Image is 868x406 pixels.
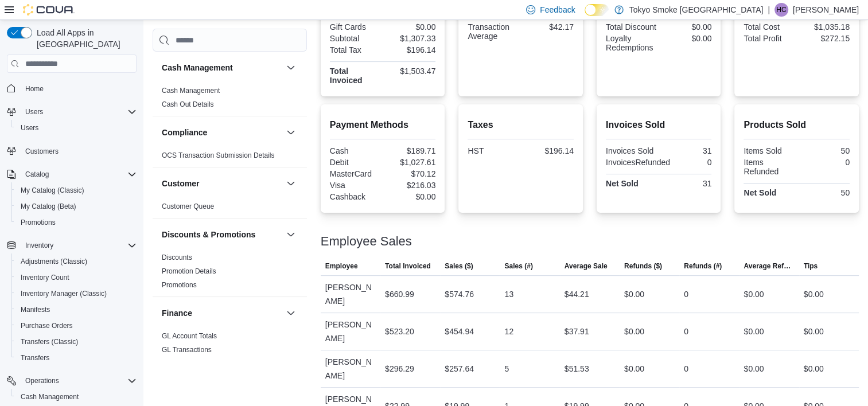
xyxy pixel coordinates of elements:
[11,389,141,405] button: Cash Management
[684,261,722,271] span: Refunds (#)
[21,374,64,388] button: Operations
[504,325,513,338] div: 12
[661,146,711,155] div: 31
[21,167,53,181] button: Catalog
[385,362,414,376] div: $296.29
[804,261,818,271] span: Tips
[162,253,192,262] span: Discounts
[321,276,380,313] div: [PERSON_NAME]
[445,325,474,338] div: $454.94
[16,271,137,284] span: Inventory Count
[661,22,711,32] div: $0.00
[16,184,89,197] a: My Catalog (Classic)
[684,325,688,338] div: 0
[744,287,764,301] div: $0.00
[16,351,137,365] span: Transfers
[162,202,214,210] a: Customer Queue
[624,261,662,271] span: Refunds ($)
[284,306,298,320] button: Finance
[385,169,435,178] div: $70.12
[21,337,78,346] span: Transfers (Classic)
[445,362,474,376] div: $257.64
[330,169,380,178] div: MasterCard
[16,255,92,268] a: Adjustments (Classic)
[799,22,850,32] div: $1,035.18
[162,229,255,240] h3: Discounts & Promotions
[2,237,141,253] button: Inventory
[21,239,58,252] button: Inventory
[11,350,141,366] button: Transfers
[162,331,217,341] span: GL Account Totals
[16,319,77,333] a: Purchase Orders
[684,287,688,301] div: 0
[16,319,137,333] span: Purchase Orders
[799,188,850,197] div: 50
[624,362,644,376] div: $0.00
[385,34,435,43] div: $1,307.33
[21,105,48,119] button: Users
[11,120,141,136] button: Users
[804,362,824,376] div: $0.00
[468,22,518,41] div: Transaction Average
[468,118,574,132] h2: Taxes
[606,146,656,155] div: Invoices Sold
[153,149,307,167] div: Compliance
[2,143,141,159] button: Customers
[2,104,141,120] button: Users
[523,146,574,155] div: $196.14
[16,200,81,213] a: My Catalog (Beta)
[21,144,137,158] span: Customers
[445,261,473,271] span: Sales ($)
[16,271,74,284] a: Inventory Count
[16,335,83,349] a: Transfers (Classic)
[11,182,141,198] button: My Catalog (Classic)
[162,307,282,319] button: Finance
[385,181,435,190] div: $216.03
[16,335,137,349] span: Transfers (Classic)
[606,118,712,132] h2: Invoices Sold
[21,167,137,181] span: Catalog
[284,177,298,190] button: Customer
[504,261,532,271] span: Sales (#)
[162,178,282,189] button: Customer
[744,261,794,271] span: Average Refund
[162,151,275,160] span: OCS Transaction Submission Details
[330,67,363,85] strong: Total Invoiced
[385,22,435,32] div: $0.00
[21,305,50,314] span: Manifests
[21,202,76,211] span: My Catalog (Beta)
[565,261,608,271] span: Average Sale
[675,158,711,167] div: 0
[11,318,141,334] button: Purchase Orders
[385,261,431,271] span: Total Invoiced
[661,179,711,188] div: 31
[684,362,688,376] div: 0
[385,67,435,76] div: $1,503.47
[25,241,53,250] span: Inventory
[804,287,824,301] div: $0.00
[16,390,83,404] a: Cash Management
[162,127,282,138] button: Compliance
[162,151,275,159] a: OCS Transaction Submission Details
[585,4,609,16] input: Dark Mode
[162,267,216,276] span: Promotion Details
[774,3,788,17] div: Heather Chafe
[21,186,84,195] span: My Catalog (Classic)
[565,287,589,301] div: $44.21
[16,287,137,300] span: Inventory Manager (Classic)
[21,353,49,362] span: Transfers
[162,307,192,319] h3: Finance
[21,218,56,227] span: Promotions
[16,303,137,317] span: Manifests
[330,45,380,54] div: Total Tax
[25,170,49,179] span: Catalog
[162,345,212,354] span: GL Transactions
[744,188,776,197] strong: Net Sold
[11,270,141,286] button: Inventory Count
[768,3,770,17] p: |
[504,362,509,376] div: 5
[21,392,79,401] span: Cash Management
[744,325,764,338] div: $0.00
[162,346,212,354] a: GL Transactions
[11,214,141,231] button: Promotions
